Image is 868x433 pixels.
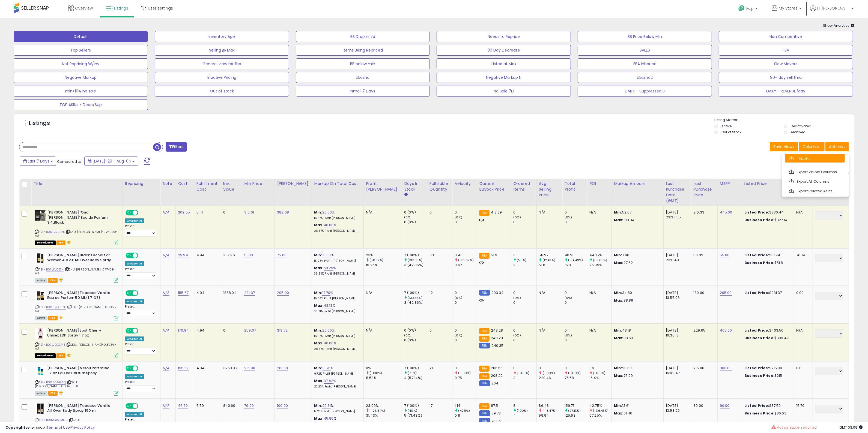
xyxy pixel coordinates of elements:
div: Cost [178,181,192,187]
small: (0%) [513,215,521,219]
span: [DATE]-29 - Aug-04 [93,158,131,164]
div: Amazon AI [125,218,144,223]
div: 3 (42.86%) [404,300,427,305]
div: 26.39% [589,263,612,267]
span: OFF [138,211,146,215]
span: Last 7 Days [28,158,49,164]
div: % [314,253,359,263]
button: Inventory Age [155,31,289,42]
span: FBA [56,240,66,245]
div: 4.94 [196,328,217,333]
img: 41gGLT-OxXL._SL40_.jpg [35,290,46,301]
p: 34.80 [614,290,659,295]
span: 243.28 [491,328,503,333]
div: N/A [539,210,558,215]
a: 259.07 [244,328,256,333]
b: Min: [314,252,322,258]
button: Items Being Repriced [296,45,430,56]
p: 16.67% Profit [PERSON_NAME] [314,216,359,220]
a: B07JJDG3PH [46,342,65,347]
div: N/A [589,210,607,215]
strong: Max: [614,260,624,265]
button: Ismail 7 Days [296,86,430,97]
div: 0 [565,210,587,215]
b: [PERSON_NAME] 'Oud [PERSON_NAME]' Eau de Parfum 3.4,Black [47,210,114,227]
a: 10.76 [322,365,331,371]
div: N/A [366,210,398,215]
button: Inactive Pricing [155,72,289,83]
button: Actions [825,142,849,151]
a: 58.29 [324,265,333,271]
div: 3 (42.86%) [404,263,427,267]
a: 29.94 [178,252,188,258]
span: All listings that are unavailable for purchase on Amazon for any reason other than out-of-stock [35,240,56,245]
div: 0 (0%) [404,220,427,225]
p: 7.90 [614,253,659,258]
small: (133.33%) [408,296,422,300]
button: FBA Inbound [578,58,712,69]
div: Min Price [244,181,272,187]
div: % [314,223,359,233]
b: Listed Price: [744,328,769,333]
img: 41Kjl0EkYRL._SL40_.jpg [35,403,46,414]
a: 280.18 [277,365,288,371]
p: 30.13% Profit [PERSON_NAME] [314,309,359,313]
div: [DATE] 13:55:06 [666,290,687,300]
b: [PERSON_NAME] Tobacco Vanille Eau de Parfum 50 ML(1.7 OZ) [47,290,114,302]
b: Listed Price: [744,290,769,295]
a: 17.70 [322,290,330,296]
div: 44.77% [589,253,612,258]
a: Export All Columns [785,177,845,186]
a: 45.90 [324,416,334,421]
strong: Min: [614,210,622,215]
a: B006RG5B78 [46,305,66,309]
div: 40.21 [565,253,587,258]
div: 7 (100%) [404,290,427,295]
b: Listed Price: [744,252,769,258]
div: 7 (100%) [404,253,427,258]
b: Business Price: [744,260,774,265]
a: 40.00 [324,222,334,228]
button: Negative Markup [14,72,148,83]
div: 0 [513,220,536,225]
i: Get Help [738,5,745,12]
a: N/A [163,365,169,371]
button: [DATE]-29 - Aug-04 [84,157,138,166]
strong: Min: [614,328,622,333]
div: 4.94 [196,290,217,295]
div: 0 [455,210,477,215]
p: 36.83% Profit [PERSON_NAME] [314,272,359,276]
b: Min: [314,210,322,215]
div: 0 [565,300,587,305]
b: Business Price: [744,217,774,222]
button: Save View [770,142,798,151]
b: [PERSON_NAME] Lost Cherry Unisex EDP Spray 1.7 oz [47,328,114,339]
button: min>10% no sale [14,86,148,97]
div: 0 (0%) [404,210,427,215]
small: (69.65%) [593,258,607,262]
div: [DATE] 23:11:40 [666,253,687,263]
p: 52.67 [614,210,659,215]
button: BB Price Below Min [578,31,712,42]
div: Avg Selling Price [539,181,560,198]
small: FBM [479,290,490,296]
div: Markup Amount [614,181,661,187]
a: B07JKJQ51N [46,267,64,272]
div: 180.00 [693,290,713,295]
div: $51.8 [744,260,790,265]
span: FBA [48,278,58,283]
button: Ukasha [296,72,430,83]
div: 33 [429,253,448,258]
div: ASIN: [35,253,118,282]
button: FBA [719,45,853,56]
div: Profit [PERSON_NAME] [366,181,399,192]
div: $51.94 [744,253,790,258]
img: 41CsWM2Rh5L._SL40_.jpg [35,328,46,339]
button: Listed at Max [437,58,571,69]
div: Repricing [125,181,158,187]
p: 88.89 [614,298,659,303]
button: Negative Markup N [437,72,571,83]
button: Ukasha2 [578,72,712,83]
b: Max: [314,222,324,228]
a: N/A [163,210,169,215]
